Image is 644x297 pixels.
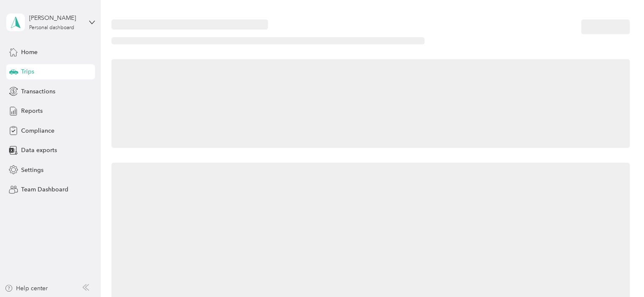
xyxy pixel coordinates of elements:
[21,67,34,76] span: Trips
[21,87,55,96] span: Transactions
[21,146,57,155] span: Data exports
[597,250,644,297] iframe: Everlance-gr Chat Button Frame
[21,106,43,115] span: Reports
[5,284,48,293] button: Help center
[21,185,68,194] span: Team Dashboard
[29,14,82,22] div: [PERSON_NAME]
[21,48,38,57] span: Home
[21,166,43,174] span: Settings
[29,25,74,30] div: Personal dashboard
[21,126,54,135] span: Compliance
